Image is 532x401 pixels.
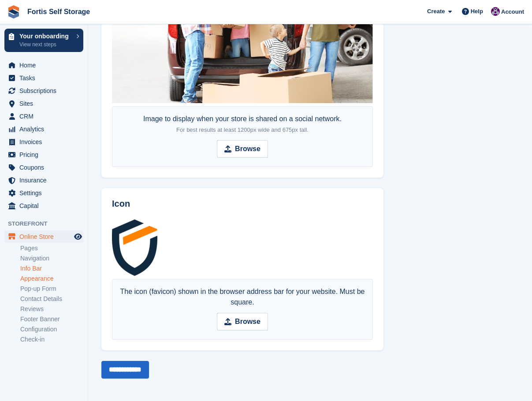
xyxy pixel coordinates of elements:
[20,315,83,323] a: Footer Banner
[176,126,309,133] span: For best results at least 1200px wide and 675px tall.
[427,7,445,16] span: Create
[4,136,83,148] a: menu
[4,161,83,174] a: menu
[19,41,72,48] p: View next steps
[4,85,83,97] a: menu
[4,149,83,161] a: menu
[217,140,268,158] input: Browse
[19,85,72,97] span: Subscriptions
[20,244,83,252] a: Pages
[19,174,72,186] span: Insurance
[73,231,83,242] a: Preview store
[20,295,83,303] a: Contact Details
[112,199,373,209] h2: Icon
[4,29,83,52] a: Your onboarding View next steps
[4,123,83,135] a: menu
[19,123,72,135] span: Analytics
[501,7,524,16] span: Account
[4,174,83,186] a: menu
[4,97,83,110] a: menu
[19,97,72,110] span: Sites
[7,5,20,19] img: stora-icon-8386f47178a22dfd0bd8f6a31ec36ba5ce8667c1dd55bd0f319d3a0aa187defe.svg
[217,313,268,330] input: Browse
[19,230,72,243] span: Online Store
[24,4,93,19] a: Fortis Self Storage
[112,219,157,276] img: Fortis-Favicon.png
[19,59,72,71] span: Home
[117,286,368,308] div: The icon (favicon) shown in the browser address bar for your website. Must be square.
[19,187,72,199] span: Settings
[4,110,83,123] a: menu
[20,254,83,263] a: Navigation
[4,72,83,84] a: menu
[143,114,342,135] div: Image to display when your store is shared on a social network.
[19,136,72,148] span: Invoices
[4,59,83,71] a: menu
[8,219,88,228] span: Storefront
[4,187,83,199] a: menu
[20,285,83,293] a: Pop-up Form
[20,335,83,344] a: Check-in
[491,7,500,16] img: Richard Welch
[235,316,260,327] strong: Browse
[4,200,83,212] a: menu
[19,33,72,39] p: Your onboarding
[19,149,72,161] span: Pricing
[20,305,83,313] a: Reviews
[19,161,72,174] span: Coupons
[20,264,83,273] a: Info Bar
[20,275,83,283] a: Appearance
[19,110,72,123] span: CRM
[235,144,260,154] strong: Browse
[471,7,483,16] span: Help
[4,230,83,243] a: menu
[20,325,83,334] a: Configuration
[19,200,72,212] span: Capital
[19,72,72,84] span: Tasks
